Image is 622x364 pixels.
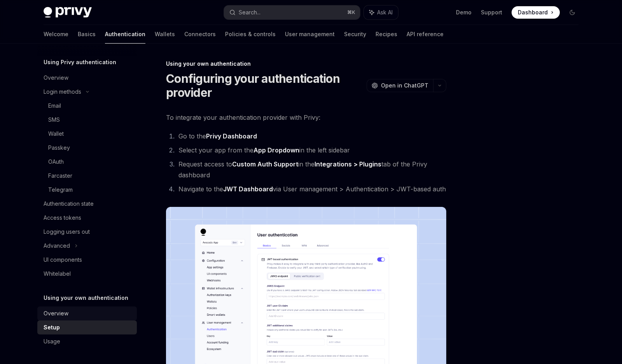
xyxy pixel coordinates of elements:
[176,159,446,180] li: Request access to in the tab of the Privy dashboard
[367,79,433,92] button: Open in ChatGPT
[407,25,444,44] a: API reference
[37,267,137,281] a: Whitelabel
[44,227,90,236] div: Logging users out
[176,131,446,142] li: Go to the
[44,255,82,264] div: UI components
[223,185,273,193] a: JWT Dashboard
[37,197,137,211] a: Authentication state
[44,323,60,332] div: Setup
[37,155,137,169] a: OAuth
[344,25,366,44] a: Security
[44,309,68,318] div: Overview
[166,72,363,100] h1: Configuring your authentication provider
[512,6,560,19] a: Dashboard
[37,334,137,348] a: Usage
[44,337,60,346] div: Usage
[37,306,137,320] a: Overview
[37,253,137,267] a: UI components
[225,25,276,44] a: Policies & controls
[44,269,71,278] div: Whitelabel
[206,132,257,140] a: Privy Dashboard
[184,25,216,44] a: Connectors
[566,6,578,19] button: Toggle dark mode
[481,9,502,16] a: Support
[206,132,257,140] strong: Privy Dashboard
[166,112,446,123] span: To integrate your authentication provider with Privy:
[37,113,137,127] a: SMS
[37,127,137,141] a: Wallet
[166,60,446,68] div: Using your own authentication
[37,183,137,197] a: Telegram
[44,7,92,18] img: dark logo
[37,225,137,239] a: Logging users out
[48,115,60,124] div: SMS
[518,9,548,16] span: Dashboard
[48,101,61,110] div: Email
[48,129,64,138] div: Wallet
[78,25,96,44] a: Basics
[48,171,72,180] div: Farcaster
[37,99,137,113] a: Email
[105,25,145,44] a: Authentication
[232,160,298,168] strong: Custom Auth Support
[314,160,381,168] a: Integrations > Plugins
[48,157,64,166] div: OAuth
[364,5,398,19] button: Ask AI
[44,87,81,96] div: Login methods
[239,8,260,17] div: Search...
[44,25,68,44] a: Welcome
[456,9,472,16] a: Demo
[381,82,428,89] span: Open in ChatGPT
[347,9,355,16] span: ⌘ K
[376,25,397,44] a: Recipes
[37,141,137,155] a: Passkey
[176,145,446,156] li: Select your app from the in the left sidebar
[44,213,81,222] div: Access tokens
[176,184,446,194] li: Navigate to the via User management > Authentication > JWT-based auth
[48,143,70,152] div: Passkey
[155,25,175,44] a: Wallets
[48,185,73,194] div: Telegram
[253,146,299,154] strong: App Dropdown
[44,293,128,303] h5: Using your own authentication
[37,211,137,225] a: Access tokens
[44,73,68,82] div: Overview
[37,71,137,85] a: Overview
[285,25,335,44] a: User management
[44,241,70,250] div: Advanced
[224,5,360,19] button: Search...⌘K
[37,169,137,183] a: Farcaster
[37,320,137,334] a: Setup
[44,199,94,208] div: Authentication state
[44,58,116,67] h5: Using Privy authentication
[377,9,393,16] span: Ask AI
